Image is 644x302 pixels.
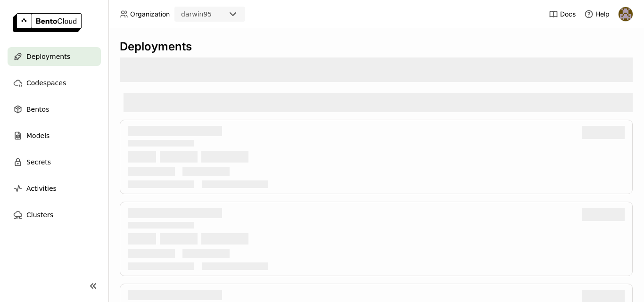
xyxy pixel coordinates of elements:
[26,104,49,115] span: Bentos
[13,13,82,32] img: logo
[26,209,53,220] span: Clusters
[181,9,212,19] div: darwin95
[8,47,101,66] a: Deployments
[8,73,101,92] a: Codespaces
[619,7,633,21] img: Darwin f
[120,40,633,54] div: Deployments
[26,130,50,141] span: Models
[130,10,170,18] span: Organization
[8,126,101,145] a: Models
[560,10,576,18] span: Docs
[8,153,101,171] a: Secrets
[213,10,214,19] input: Selected darwin95.
[8,205,101,224] a: Clusters
[26,156,51,168] span: Secrets
[584,9,610,19] div: Help
[8,179,101,198] a: Activities
[549,9,576,19] a: Docs
[26,77,66,89] span: Codespaces
[26,183,57,194] span: Activities
[8,100,101,119] a: Bentos
[595,10,610,18] span: Help
[26,51,70,62] span: Deployments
